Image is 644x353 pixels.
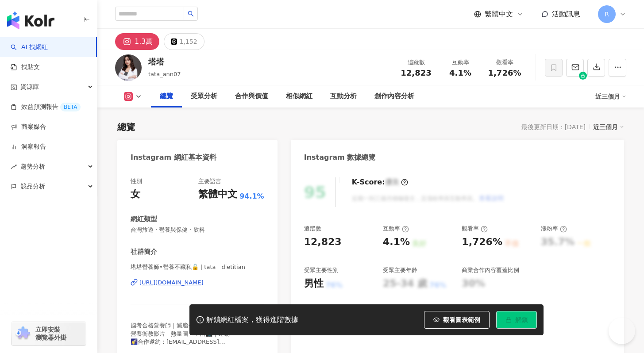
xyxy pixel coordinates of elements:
div: 近三個月 [593,121,624,133]
button: 觀看圖表範例 [424,311,490,329]
div: 網紅類型 [131,215,157,224]
div: 受眾主要年齡 [383,266,417,274]
a: 效益預測報告BETA [11,103,81,111]
div: 受眾分析 [191,91,217,102]
div: 解鎖網紅檔案，獲得進階數據 [206,315,298,325]
span: 塔塔營養師•營養不藏私🔓 | tata__dietitian [131,263,264,271]
div: K-Score : [352,177,408,187]
div: 追蹤數 [304,225,321,233]
a: 找貼文 [11,63,40,72]
div: 互動率 [443,58,477,67]
div: 女 [131,188,140,201]
div: Instagram 網紅基本資料 [131,153,216,162]
div: 1.3萬 [135,35,153,48]
div: [URL][DOMAIN_NAME] [139,279,204,287]
span: 活動訊息 [552,10,580,18]
div: 1,152 [179,35,197,48]
div: 主要語言 [198,177,221,185]
div: 相似網紅 [286,91,312,102]
span: 競品分析 [20,176,45,196]
div: 4.1% [383,235,410,249]
div: 漲粉率 [541,225,567,233]
span: 12,823 [401,68,431,77]
span: 趨勢分析 [20,157,45,176]
span: 觀看圖表範例 [443,316,480,323]
a: 洞察報告 [11,142,46,151]
span: 繁體中文 [485,9,513,19]
span: 資源庫 [20,77,39,97]
img: chrome extension [14,326,31,341]
span: tata_ann07 [148,71,181,77]
span: search [188,11,194,17]
div: 繁體中文 [198,188,237,201]
span: 1,726% [488,69,521,77]
div: 最後更新日期：[DATE] [521,123,586,130]
img: KOL Avatar [115,54,142,81]
span: 4.1% [449,69,471,77]
div: 受眾主要性別 [304,266,339,274]
a: chrome extension立即安裝 瀏覽器外掛 [12,322,86,345]
div: 互動率 [383,225,409,233]
span: 台灣旅遊 · 營養與保健 · 飲料 [131,226,264,234]
div: 近三個月 [595,89,626,104]
div: 合作與價值 [235,91,268,102]
div: 商業合作內容覆蓋比例 [462,266,519,274]
button: 解鎖 [496,311,537,329]
a: 商案媒合 [11,123,46,131]
div: 塔塔 [148,56,181,67]
div: 12,823 [304,235,342,249]
span: 立即安裝 瀏覽器外掛 [35,326,66,341]
div: 總覽 [160,91,173,102]
div: 創作內容分析 [374,91,414,102]
a: [URL][DOMAIN_NAME] [131,279,264,287]
img: logo [7,12,54,29]
div: 互動分析 [330,91,357,102]
div: 追蹤數 [399,58,433,67]
div: 男性 [304,277,324,291]
div: 社群簡介 [131,247,157,257]
div: Instagram 數據總覽 [304,153,376,162]
div: 總覽 [117,121,135,133]
a: searchAI 找網紅 [11,43,48,52]
span: R [605,9,609,19]
div: 觀看率 [462,225,488,233]
span: 94.1% [239,192,264,201]
div: 性別 [131,177,142,185]
div: 觀看率 [488,58,521,67]
button: 1,152 [164,33,204,50]
button: 1.3萬 [115,33,159,50]
div: 1,726% [462,235,502,249]
span: rise [11,164,17,170]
